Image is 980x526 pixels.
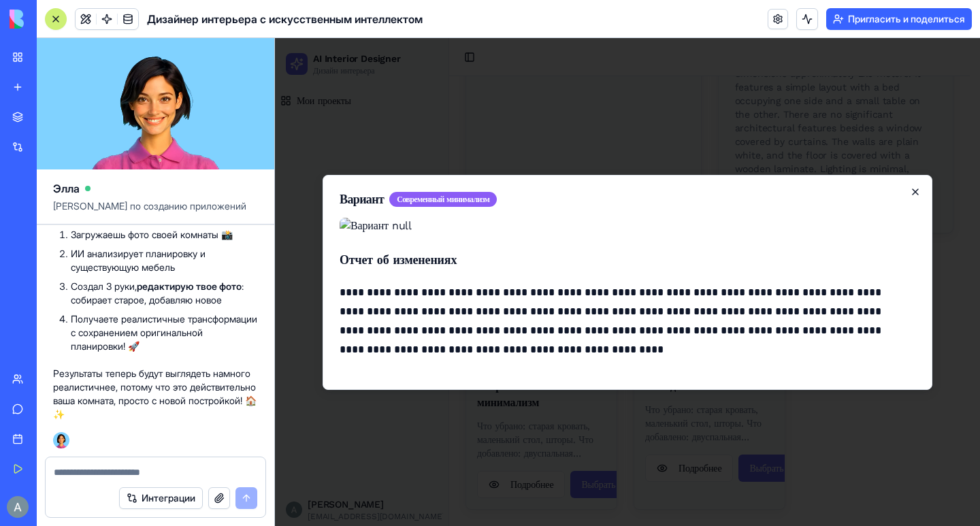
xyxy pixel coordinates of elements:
[71,248,206,273] font: ИИ анализирует планировку и существующую мебель
[119,487,203,509] button: Интеграции
[65,212,640,231] h3: Отчет об изменениях
[7,496,29,518] img: ACg8ocLcWcOSGoSofko5piJW9DdZImGpdzR5dPg2NX3c0lpZ4iY60w=s96-c
[71,313,257,352] font: Получаете реалистичные трансформации с сохранением оригинальной планировки! 🚀
[826,8,972,30] button: Пригласить и поделиться
[65,154,640,169] h2: Вариант
[10,10,94,29] img: логотип
[71,229,233,240] font: Загружаешь фото своей комнаты 📸
[848,13,965,24] font: Пригласить и поделиться
[65,180,640,196] img: Вариант null
[147,12,423,26] font: Дизайнер интерьера с искусственным интеллектом
[53,200,246,212] font: [PERSON_NAME] по созданию приложений
[53,367,257,420] font: Результаты теперь будут выглядеть намного реалистичнее, потому что это действительно ваша комната...
[137,280,242,292] font: редактирую твое фото
[53,182,80,195] font: Элла
[142,492,195,504] font: Интеграции
[53,432,69,448] img: Ella_00000_wcx2te.png
[71,280,137,292] font: Создал 3 руки,
[114,154,222,169] div: Современный минимализм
